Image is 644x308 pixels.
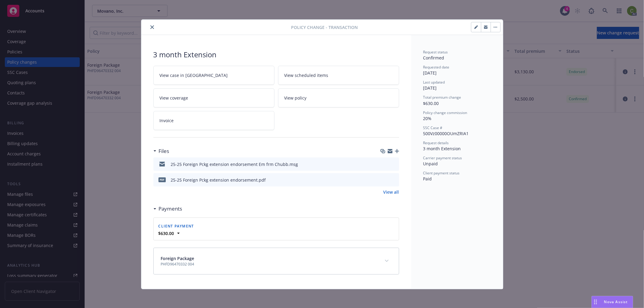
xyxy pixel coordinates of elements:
span: Foreign Package [161,255,194,262]
span: Last updated [423,80,445,85]
span: Unpaid [423,161,438,167]
h3: Payments [159,205,182,213]
div: 3 month Extension [153,49,399,60]
button: expand content [382,256,392,266]
span: Requested date [423,65,450,70]
span: 500Vz00000OUmZRIA1 [423,131,469,136]
span: pdf [159,177,166,182]
span: Paid [423,176,432,182]
span: 20% [423,116,432,121]
span: [DATE] [423,85,437,91]
span: PHFD96470332 004 [161,262,194,267]
span: Client payment [159,224,194,229]
button: download file [382,177,386,183]
a: View scheduled items [278,66,399,85]
span: Policy change - Transaction [291,24,358,30]
span: Client payment status [423,170,460,176]
a: View case in [GEOGRAPHIC_DATA] [153,66,274,85]
button: preview file [391,177,397,183]
a: View coverage [153,88,274,107]
span: Request status [423,49,448,55]
div: Files [153,147,169,155]
div: Payments [153,205,182,213]
a: View policy [278,88,399,107]
strong: $630.00 [159,230,174,236]
button: Nova Assist [591,296,633,308]
span: Policy change commission [423,110,467,115]
span: View case in [GEOGRAPHIC_DATA] [160,72,228,78]
h3: Files [159,147,169,155]
a: View all [383,189,399,195]
span: Nova Assist [604,299,628,304]
span: [DATE] [423,70,437,76]
button: preview file [391,161,397,167]
div: 25-25 Foreign Pckg extension endorsement.pdf [171,177,266,183]
div: Drag to move [592,296,599,308]
span: View scheduled items [284,72,328,78]
span: View policy [284,95,307,101]
span: Invoice [160,117,174,124]
a: Invoice [153,111,274,130]
span: $630.00 [423,100,439,106]
button: close [149,24,156,31]
span: Carrier payment status [423,155,462,160]
button: download file [382,161,386,167]
div: Foreign PackagePHFD96470332 004expand content [154,248,399,274]
span: View coverage [160,95,188,101]
span: Confirmed [423,55,444,61]
div: 25-25 Foreign Pckg extension endorsement Em frm Chubb.msg [171,161,298,167]
span: Total premium change [423,95,461,100]
span: SSC Case # [423,125,443,130]
span: 3 month Extension [423,146,461,151]
span: Request details [423,140,449,145]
